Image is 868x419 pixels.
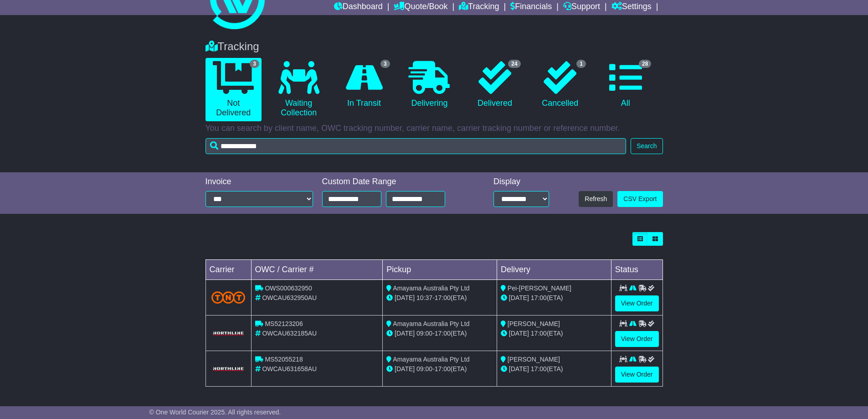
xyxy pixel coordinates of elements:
div: Invoice [205,177,313,187]
img: TNT_Domestic.png [211,291,246,304]
span: Amayama Australia Pty Ltd [393,320,469,327]
span: [DATE] [509,294,529,301]
td: OWC / Carrier # [251,260,383,280]
div: (ETA) [501,329,607,338]
div: (ETA) [501,364,607,374]
a: Waiting Collection [271,58,327,121]
div: Tracking [201,40,668,53]
a: 24 Delivered [467,58,523,112]
span: [DATE] [395,365,415,372]
span: 1 [576,60,586,68]
span: [DATE] [509,365,529,372]
span: 17:00 [435,330,451,337]
a: 28 All [597,58,653,112]
a: View Order [615,331,659,347]
span: MS52123206 [265,320,303,327]
div: Custom Date Range [322,177,468,187]
span: Amayama Australia Pty Ltd [393,285,469,292]
a: View Order [615,295,659,311]
img: GetCarrierServiceLogo [211,366,246,372]
a: Delivering [401,58,457,112]
span: [DATE] [509,330,529,337]
button: Search [631,138,663,154]
span: 17:00 [435,294,451,301]
td: Delivery [497,260,611,280]
span: [PERSON_NAME] [508,356,560,363]
span: 10:37 [416,294,432,301]
p: You can search by client name, OWC tracking number, carrier name, carrier tracking number or refe... [205,124,663,134]
div: - (ETA) [386,364,493,374]
td: Carrier [205,260,251,280]
a: View Order [615,367,659,383]
span: 3 [380,60,390,68]
a: 3 Not Delivered [205,58,262,121]
span: 24 [508,60,520,68]
td: Status [611,260,663,280]
span: 3 [250,60,259,68]
div: - (ETA) [386,293,493,303]
img: GetCarrierServiceLogo [211,331,246,336]
span: 17:00 [531,294,547,301]
span: OWCAU631658AU [262,365,317,372]
a: 1 Cancelled [532,58,588,112]
a: CSV Export [617,191,663,207]
span: [PERSON_NAME] [508,320,560,327]
span: Pei-[PERSON_NAME] [508,285,571,292]
div: Display [493,177,549,187]
span: OWCAU632950AU [262,294,317,301]
span: 17:00 [531,330,547,337]
span: © One World Courier 2025. All rights reserved. [149,409,281,416]
div: - (ETA) [386,329,493,338]
span: 28 [639,60,651,68]
td: Pickup [383,260,497,280]
a: 3 In Transit [336,58,392,112]
span: OWS000632950 [265,285,312,292]
span: 17:00 [531,365,547,372]
span: 17:00 [435,365,451,372]
button: Refresh [579,191,613,207]
span: [DATE] [395,294,415,301]
span: [DATE] [395,330,415,337]
span: MS52055218 [265,356,303,363]
span: 09:00 [416,330,432,337]
div: (ETA) [501,293,607,303]
span: Amayama Australia Pty Ltd [393,356,469,363]
span: OWCAU632185AU [262,330,317,337]
span: 09:00 [416,365,432,372]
